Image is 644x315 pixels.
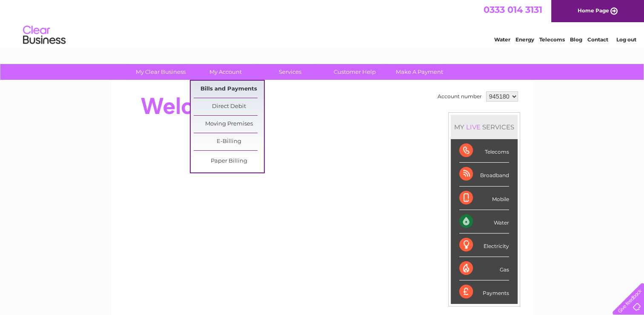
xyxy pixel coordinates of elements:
img: logo.png [23,22,66,48]
a: Contact [587,36,608,43]
div: Payments [459,280,509,303]
div: Broadband [459,163,509,186]
a: Paper Billing [194,153,264,170]
a: Make A Payment [384,64,455,80]
a: Log out [616,36,636,43]
a: Bills and Payments [194,81,264,98]
div: Clear Business is a trading name of Verastar Limited (registered in [GEOGRAPHIC_DATA] No. 3667643... [121,5,524,41]
a: Customer Help [320,64,390,80]
a: Moving Premises [194,116,264,133]
div: Electricity [459,233,509,257]
div: Water [459,210,509,233]
div: LIVE [464,123,482,131]
div: Gas [459,257,509,280]
a: Telecoms [539,36,565,43]
td: Account number [435,89,484,104]
a: My Clear Business [126,64,196,80]
a: Energy [515,36,534,43]
div: MY SERVICES [451,115,518,139]
div: Telecoms [459,139,509,163]
div: Mobile [459,187,509,210]
a: Direct Debit [194,98,264,115]
a: Services [255,64,325,80]
a: E-Billing [194,133,264,150]
a: Water [494,36,510,43]
a: Blog [570,36,582,43]
a: My Account [190,64,260,80]
a: 0333 014 3131 [484,4,542,15]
